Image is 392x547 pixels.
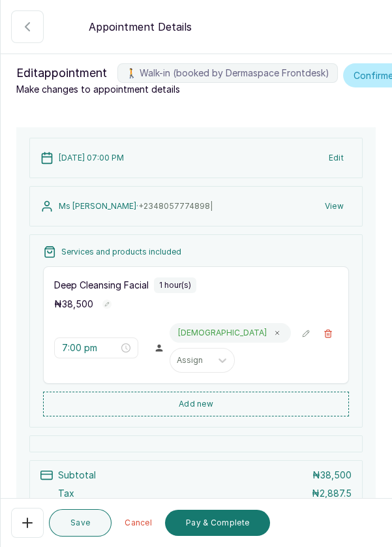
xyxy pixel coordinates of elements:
[16,83,338,96] p: Make changes to appointment details
[59,201,213,211] p: Ms [PERSON_NAME] ·
[117,63,338,83] label: 🚶 Walk-in (booked by Dermaspace Frontdesk)
[58,469,96,482] p: Subtotal
[49,509,112,537] button: Save
[138,201,213,211] span: +234 8057774898 |
[117,510,160,536] button: Cancel
[54,298,93,311] p: ₦
[58,487,74,500] p: Tax
[62,341,119,355] input: Select time
[61,247,181,257] p: Services and products included
[62,298,93,309] span: 38,500
[16,64,107,82] span: Edit appointment
[320,488,352,499] span: 2,887.5
[59,153,124,163] p: [DATE] 07:00 PM
[165,510,270,536] button: Pay & Complete
[178,328,267,338] p: [DEMOGRAPHIC_DATA]
[312,469,352,482] p: ₦
[312,487,352,500] p: ₦
[89,19,192,35] p: Appointment Details
[43,392,349,416] button: Add new
[317,195,352,218] button: View
[159,280,191,290] p: 1 hour(s)
[321,146,352,170] button: Edit
[54,279,149,292] p: Deep Cleansing Facial
[320,469,352,480] span: 38,500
